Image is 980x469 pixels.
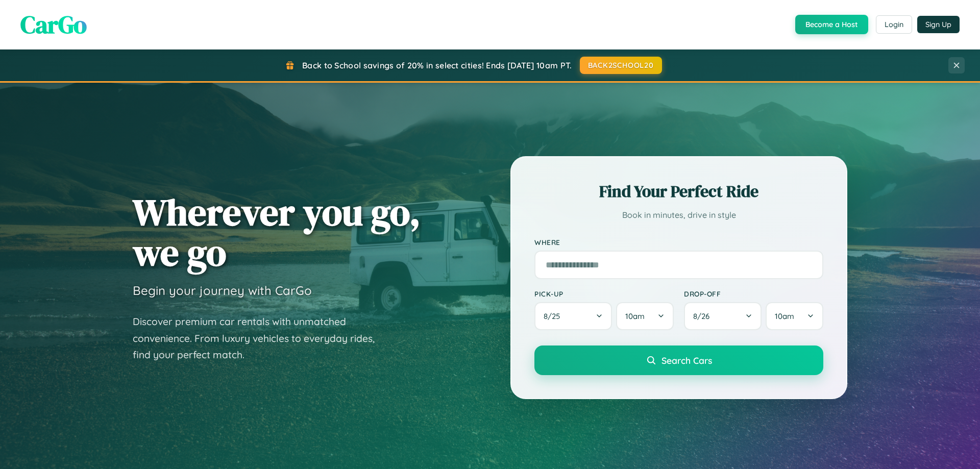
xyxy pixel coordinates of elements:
span: 8 / 25 [544,311,565,321]
button: Become a Host [795,15,868,34]
span: Search Cars [661,355,712,366]
p: Book in minutes, drive in style [534,208,823,223]
span: Back to School savings of 20% in select cities! Ends [DATE] 10am PT. [302,60,572,70]
button: 8/26 [684,302,762,330]
span: CarGo [20,8,87,41]
h3: Begin your journey with CarGo [133,283,312,298]
label: Where [534,238,823,246]
button: BACK2SCHOOL20 [580,57,662,74]
h1: Wherever you go, we go [133,192,421,273]
h2: Find Your Perfect Ride [534,180,823,203]
button: 10am [616,302,674,330]
button: Search Cars [534,345,823,375]
span: 10am [625,311,645,321]
span: 10am [775,311,794,321]
p: Discover premium car rentals with unmatched convenience. From luxury vehicles to everyday rides, ... [133,313,388,363]
button: 10am [766,302,823,330]
label: Drop-off [684,289,823,298]
button: 8/25 [534,302,612,330]
button: Sign Up [917,16,960,33]
span: 8 / 26 [693,311,715,321]
button: Login [876,15,912,34]
label: Pick-up [534,289,674,298]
